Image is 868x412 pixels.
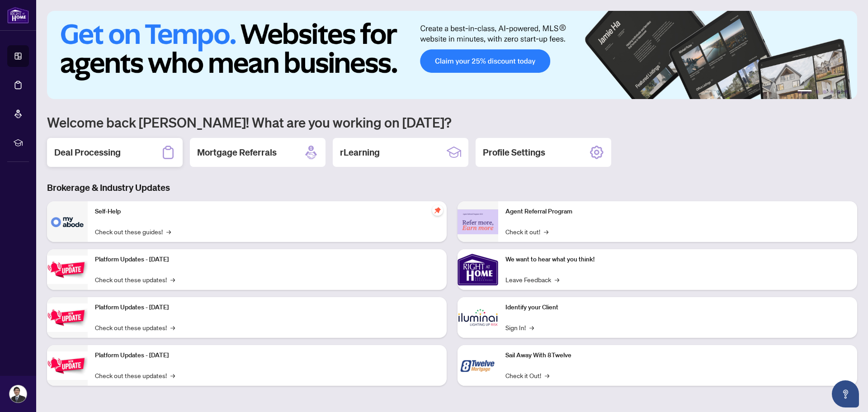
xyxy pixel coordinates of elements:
[166,227,171,237] span: →
[505,227,548,237] a: Check it out!→
[505,207,850,217] p: Agent Referral Program
[505,322,534,332] a: Sign In!→
[555,275,559,284] span: →
[505,303,850,313] p: Identify your Client
[170,275,175,284] span: →
[458,209,498,234] img: Agent Referral Program
[47,114,857,131] h1: Welcome back [PERSON_NAME]! What are you working on [DATE]?
[505,350,850,360] p: Sail Away With 8Twelve
[458,297,498,338] img: Identify your Client
[458,249,498,290] img: We want to hear what you think!
[483,146,545,159] h2: Profile Settings
[95,255,439,265] p: Platform Updates - [DATE]
[47,256,88,284] img: Platform Updates - July 21, 2025
[95,350,439,360] p: Platform Updates - [DATE]
[9,385,27,403] img: Profile Icon
[95,303,439,313] p: Platform Updates - [DATE]
[837,90,841,94] button: 5
[170,322,175,332] span: →
[545,370,549,380] span: →
[47,351,88,380] img: Platform Updates - June 23, 2025
[95,370,175,380] a: Check out these updates!→
[95,322,175,332] a: Check out these updates!→
[432,205,443,216] span: pushpin
[95,275,175,284] a: Check out these updates!→
[823,90,826,94] button: 3
[830,90,834,94] button: 4
[505,370,549,380] a: Check it Out!→
[505,275,559,284] a: Leave Feedback→
[844,90,848,94] button: 6
[47,303,88,332] img: Platform Updates - July 8, 2025
[529,322,534,332] span: →
[340,146,380,159] h2: rLearning
[797,90,812,94] button: 1
[47,11,857,99] img: Slide 0
[816,90,819,94] button: 2
[832,380,859,407] button: Open asap
[95,227,171,237] a: Check out these guides!→
[7,7,29,24] img: logo
[95,207,439,217] p: Self-Help
[170,370,175,380] span: →
[458,345,498,386] img: Sail Away With 8Twelve
[544,227,548,237] span: →
[47,201,88,242] img: Self-Help
[197,146,277,159] h2: Mortgage Referrals
[47,181,857,194] h3: Brokerage & Industry Updates
[505,255,850,265] p: We want to hear what you think!
[54,146,121,159] h2: Deal Processing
